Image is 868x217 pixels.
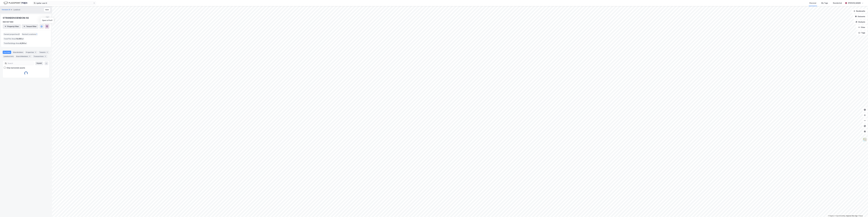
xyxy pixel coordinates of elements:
div: Portfolio [3,51,11,54]
a: Mapbox [828,215,834,217]
iframe: Chat Widget [857,206,868,217]
div: 5 [29,55,31,57]
span: 14,408 ㎡ [16,37,24,40]
div: Shareholders [12,51,24,54]
span: 4,914 ㎡ [20,42,27,45]
input: Search by address, cadastre, landlords, tenants or people [36,1,93,5]
button: Fetveien 25 [2,9,11,11]
button: Property filter [3,24,21,29]
span: 1 [36,33,37,36]
div: Discover [809,2,816,4]
button: Analysis [854,20,867,24]
button: Back [44,8,50,12]
div: 2 [44,55,46,57]
button: Filter [856,25,867,30]
div: Total Plot Area : [3,37,25,41]
img: Z [863,137,867,142]
div: Only real estate assets [7,67,25,69]
a: OpenStreetMap [835,215,846,217]
button: Tags [857,31,867,35]
div: Tenants [38,51,49,54]
div: Rented Locations : [21,32,38,36]
a: Improve this map [846,215,857,217]
input: Search [7,62,34,65]
button: Datasets [853,14,867,19]
span: 2 [18,33,19,36]
div: 2 [34,51,37,53]
div: Owned properties : [3,32,20,36]
div: Landlord Info [3,55,14,58]
div: 980 597 989 [3,21,13,23]
div: Properties [25,51,38,54]
div: Board Members [15,55,32,58]
div: Residential [833,2,842,4]
div: STRANDEN EIENDOM AS [3,16,29,20]
div: Landlord [13,8,20,11]
div: 2 [46,51,48,53]
img: spinner.a6d8c91a73a9ac5275cf975e30b51cfb.svg [24,71,28,75]
button: Expand [35,62,43,65]
div: Total Buildings Area : [3,42,27,45]
img: logo.f888ab2527a4732fd821a326f86c7f29.svg [4,1,27,5]
div: Transactions [33,55,47,58]
button: Bookmarks [852,9,867,13]
div: [PERSON_NAME] [848,2,861,4]
div: My Tags [821,2,828,4]
button: Tenant filter [22,24,38,29]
